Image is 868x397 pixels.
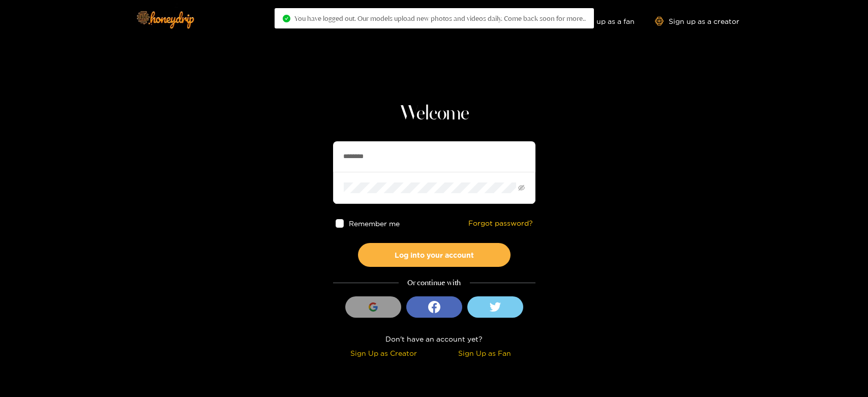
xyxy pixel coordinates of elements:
[468,219,533,228] a: Forgot password?
[358,243,511,267] button: Log into your account
[565,17,635,25] a: Sign up as a fan
[336,347,432,359] div: Sign Up as Creator
[518,185,525,191] span: eye-invisible
[655,17,739,25] a: Sign up as a creator
[283,15,290,22] span: check-circle
[333,277,535,289] div: Or continue with
[437,347,533,359] div: Sign Up as Fan
[294,14,586,22] span: You have logged out. Our models upload new photos and videos daily. Come back soon for more..
[333,333,535,345] div: Don't have an account yet?
[333,102,535,126] h1: Welcome
[349,220,400,227] span: Remember me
